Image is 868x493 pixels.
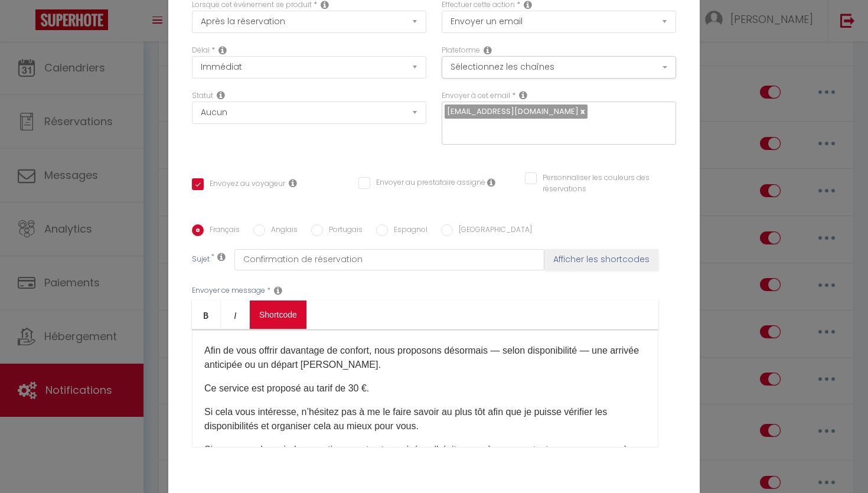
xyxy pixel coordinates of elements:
[192,254,210,266] label: Sujet
[204,405,646,433] p: Si cela vous intéresse, n’hésitez pas à me le faire savoir au plus tôt afin que je puisse vérifie...
[519,90,527,100] i: Recipient
[250,301,306,329] a: Shortcode
[217,90,225,100] i: Booking status
[217,252,226,262] i: Subject
[274,286,282,295] i: Message
[204,381,646,396] p: Ce service est proposé au tarif de 30 €.
[192,90,213,102] label: Statut
[453,224,532,237] label: [GEOGRAPHIC_DATA]
[323,224,363,237] label: Portugais
[388,224,428,237] label: Espagnol
[442,90,510,102] label: Envoyer à cet email
[204,224,240,237] label: Français
[487,178,495,187] i: Envoyer au prestataire si il est assigné
[442,56,676,79] button: Sélectionnez les chaînes
[192,285,265,296] label: Envoyer ce message
[289,178,297,188] i: Envoyer au voyageur
[544,249,658,270] button: Afficher les shortcodes
[218,45,227,55] i: Action Time
[265,224,298,237] label: Anglais
[484,45,492,55] i: Action Channel
[192,45,210,56] label: Délai
[447,106,579,117] span: [EMAIL_ADDRESS][DOMAIN_NAME]
[204,301,646,372] p: Les draps et serviettes sont fournis, la machine à café est de marque Nespresso. ​Vous pourrez ac...
[221,301,250,329] a: Italic
[442,45,480,56] label: Plateforme
[204,443,646,471] p: Si vous avez la moindre question avant votre arrivée, n’hésitez pas à nous contacter, nous sommes...
[192,301,221,329] a: Bold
